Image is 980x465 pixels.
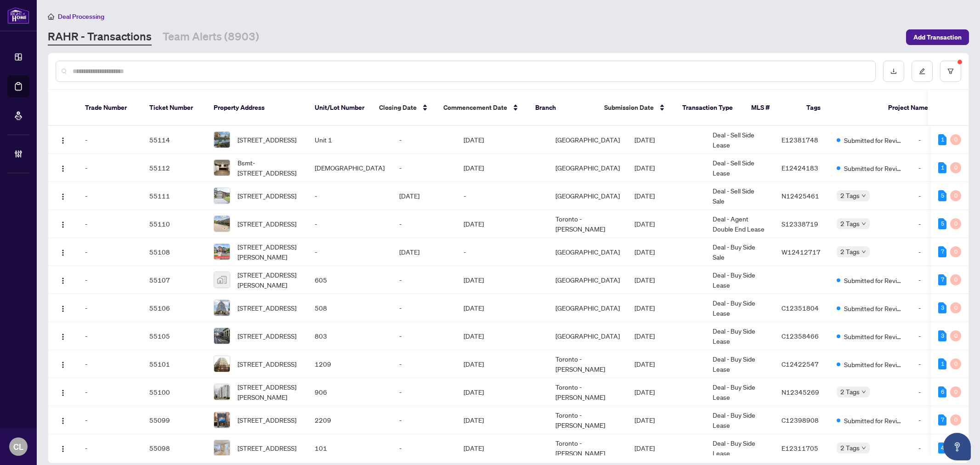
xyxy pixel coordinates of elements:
span: Submitted for Review [844,331,904,341]
img: thumbnail-img [214,300,230,316]
td: [DATE] [627,182,705,210]
td: - [911,406,966,434]
a: RAHR - Transactions [48,29,152,45]
td: - [78,294,142,322]
span: Submitted for Review [844,275,904,285]
div: 3 [938,302,946,313]
td: [DATE] [627,350,705,378]
span: [STREET_ADDRESS] [238,191,296,201]
img: Logo [59,361,67,369]
div: 0 [950,330,961,341]
div: 5 [938,190,946,201]
img: Logo [59,305,67,312]
td: - [78,238,142,266]
span: filter [947,68,954,74]
span: Submitted for Review [844,415,904,425]
td: [GEOGRAPHIC_DATA] [548,294,627,322]
td: Toronto - [PERSON_NAME] [548,434,627,462]
img: logo [7,7,29,24]
td: - [911,182,966,210]
div: 7 [938,246,946,257]
td: Toronto - [PERSON_NAME] [548,378,627,406]
img: Logo [59,193,67,200]
span: [STREET_ADDRESS] [238,443,296,453]
td: - [456,182,548,210]
td: [DATE] [627,210,705,238]
td: 55108 [142,238,206,266]
img: Logo [59,277,67,284]
td: [DATE] [456,126,548,154]
td: - [392,434,456,462]
button: Logo [56,244,70,259]
td: - [911,322,966,350]
span: download [890,68,897,74]
td: [DATE] [627,238,705,266]
td: Toronto - [PERSON_NAME] [548,350,627,378]
td: - [392,154,456,182]
span: E12311705 [782,444,818,452]
th: Project Name [881,90,936,126]
button: Logo [56,301,70,315]
span: Submitted for Review [844,359,904,369]
th: Unit/Lot Number [307,90,372,126]
td: - [307,182,392,210]
img: Logo [59,333,67,340]
td: - [392,294,456,322]
img: Logo [59,249,67,256]
span: 2 Tags [840,246,860,257]
td: - [392,350,456,378]
td: 906 [307,378,392,406]
span: [STREET_ADDRESS] [238,415,296,425]
td: Deal - Sell Side Lease [705,154,774,182]
span: [STREET_ADDRESS] [238,135,296,145]
td: [DATE] [456,378,548,406]
span: [STREET_ADDRESS][PERSON_NAME] [238,242,300,262]
img: thumbnail-img [214,216,230,232]
span: 2 Tags [840,442,860,453]
div: 6 [938,386,946,397]
span: down [861,250,866,254]
td: - [911,238,966,266]
button: Open asap [943,433,971,460]
td: Deal - Buy Side Lease [705,434,774,462]
button: Logo [56,385,70,399]
td: - [456,238,548,266]
span: C12351804 [782,304,819,312]
td: [DATE] [627,154,705,182]
td: 55107 [142,266,206,294]
td: 55100 [142,378,206,406]
div: 0 [950,414,961,425]
div: 0 [950,274,961,285]
th: Property Address [206,90,307,126]
td: [DATE] [456,154,548,182]
span: C12398908 [782,416,819,424]
td: [DATE] [456,294,548,322]
button: Logo [56,216,70,231]
span: [STREET_ADDRESS][PERSON_NAME] [238,382,300,402]
img: thumbnail-img [214,160,230,176]
td: - [78,182,142,210]
td: [DATE] [456,434,548,462]
span: [STREET_ADDRESS] [238,303,296,313]
span: 2 Tags [840,190,860,201]
div: 1 [938,358,946,369]
span: home [48,13,54,20]
th: Trade Number [78,90,142,126]
td: Deal - Buy Side Lease [705,350,774,378]
td: Deal - Agent Double End Lease [705,210,774,238]
img: thumbnail-img [214,328,230,344]
img: Logo [59,417,67,425]
button: Logo [56,441,70,455]
td: [DATE] [456,266,548,294]
div: 4 [938,442,946,454]
span: Deal Processing [58,12,104,21]
span: CL [13,440,23,453]
span: C12358466 [782,332,819,340]
span: down [861,221,866,226]
span: down [861,193,866,198]
td: Deal - Buy Side Lease [705,406,774,434]
td: - [911,154,966,182]
td: [DATE] [392,238,456,266]
img: thumbnail-img [214,440,230,456]
div: 0 [950,190,961,201]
